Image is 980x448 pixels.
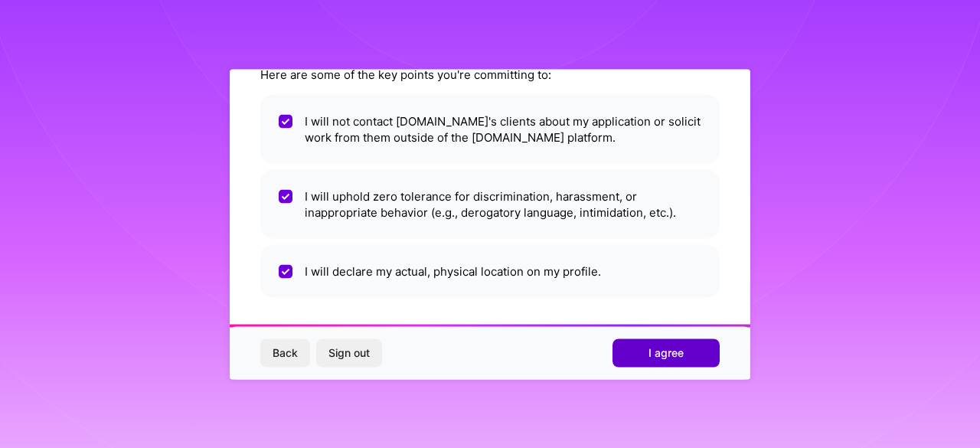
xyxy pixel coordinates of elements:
button: I agree [612,339,720,367]
li: I will not contact [DOMAIN_NAME]'s clients about my application or solicit work from them outside... [260,94,720,163]
button: Back [260,339,310,367]
button: Sign out [316,339,382,367]
li: I will uphold zero tolerance for discrimination, harassment, or inappropriate behavior (e.g., der... [260,169,720,238]
span: I agree [648,345,684,361]
span: Sign out [328,345,370,361]
li: I will declare my actual, physical location on my profile. [260,244,720,297]
span: Back [273,345,298,361]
